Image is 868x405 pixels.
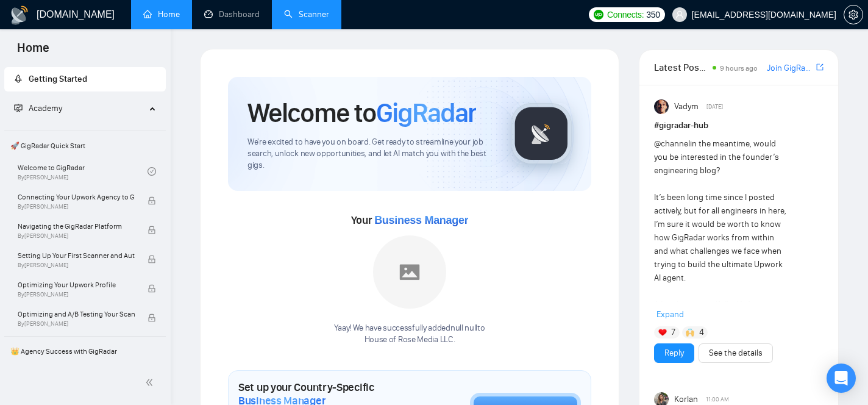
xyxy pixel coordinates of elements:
div: Yaay! We have successfully added null null to [334,323,485,346]
span: lock [148,255,156,263]
h1: # gigradar-hub [654,119,824,132]
a: See the details [709,346,763,360]
span: Vadym [674,100,699,113]
a: dashboardDashboard [204,9,260,20]
span: Optimizing Your Upwork Profile [18,279,135,291]
span: By [PERSON_NAME] [18,262,135,269]
span: lock [148,226,156,234]
span: By [PERSON_NAME] [18,291,135,298]
span: setting [844,10,863,20]
span: By [PERSON_NAME] [18,320,135,328]
a: Welcome to GigRadarBy[PERSON_NAME] [18,158,148,185]
button: Reply [654,343,694,363]
span: 350 [646,8,660,21]
span: Business Manager [374,214,468,226]
p: House of Rose Media LLC . [334,334,485,346]
span: Your [351,213,469,227]
span: Expand [656,309,684,320]
a: Join GigRadar Slack Community [767,62,814,75]
span: Home [7,39,59,65]
li: Getting Started [4,67,166,91]
span: check-circle [148,167,156,176]
span: Optimizing and A/B Testing Your Scanner for Better Results [18,308,135,320]
span: 🚀 GigRadar Quick Start [5,134,165,158]
span: lock [148,284,156,293]
img: gigradar-logo.png [511,103,572,164]
h1: Welcome to [247,96,476,129]
span: lock [148,314,156,322]
span: Academy [29,103,62,113]
span: 👑 Agency Success with GigRadar [5,339,165,364]
span: fund-projection-screen [14,104,23,112]
span: 4 [699,326,704,339]
span: By [PERSON_NAME] [18,232,135,240]
img: placeholder.png [373,235,446,309]
a: searchScanner [284,9,329,20]
img: upwork-logo.png [594,10,603,20]
a: homeHome [143,9,180,20]
span: 7 [671,326,675,339]
img: logo [10,5,29,25]
button: See the details [699,343,773,363]
span: double-left [145,376,157,389]
span: user [675,10,684,19]
span: Setting Up Your First Scanner and Auto-Bidder [18,249,135,262]
span: Connecting Your Upwork Agency to GigRadar [18,191,135,203]
span: export [816,62,824,72]
span: 9 hours ago [720,64,758,73]
a: setting [844,10,863,20]
span: 11:00 AM [706,394,729,405]
span: [DATE] [706,101,723,112]
span: @channel [654,138,690,149]
span: lock [148,196,156,205]
button: setting [844,5,863,24]
img: ❤️ [658,328,667,337]
span: Academy [14,103,62,113]
a: Reply [664,346,684,360]
span: Latest Posts from the GigRadar Community [654,60,709,75]
span: We're excited to have you on board. Get ready to streamline your job search, unlock new opportuni... [247,137,491,171]
span: Connects: [607,8,644,21]
span: rocket [14,74,23,83]
img: 🙌 [686,328,694,337]
span: GigRadar [376,96,476,129]
a: export [816,62,824,73]
span: Getting Started [29,74,87,84]
span: By [PERSON_NAME] [18,203,135,210]
div: Open Intercom Messenger [827,364,856,393]
span: Navigating the GigRadar Platform [18,220,135,232]
img: Vadym [654,99,669,114]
